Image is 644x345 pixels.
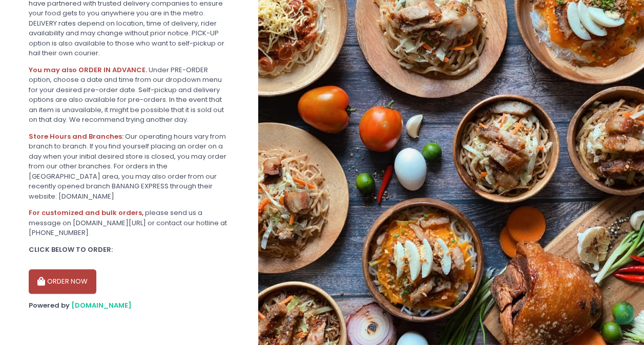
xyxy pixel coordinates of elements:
div: Powered by [29,300,229,311]
b: Store Hours and Branches: [29,132,123,141]
button: ORDER NOW [29,269,96,294]
a: [DOMAIN_NAME] [71,300,132,310]
div: Our operating hours vary from branch to branch. If you find yourself placing an order on a day wh... [29,132,229,202]
b: You may also ORDER IN ADVANCE. [29,65,147,75]
b: For customized and bulk orders, [29,208,143,218]
div: please send us a message on [DOMAIN_NAME][URL] or contact our hotline at [PHONE_NUMBER]. [29,208,229,238]
div: CLICK BELOW TO ORDER: [29,245,229,255]
div: Under PRE-ORDER option, choose a date and time from our dropdown menu for your desired pre-order ... [29,65,229,125]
